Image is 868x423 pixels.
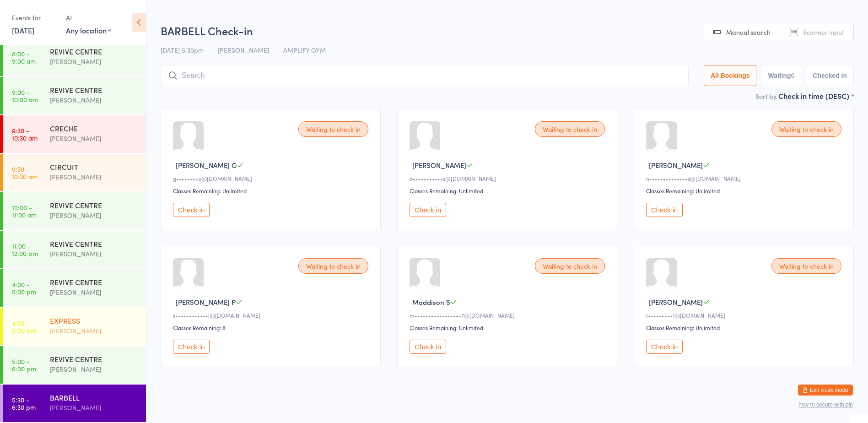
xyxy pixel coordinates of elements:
[50,56,138,67] div: [PERSON_NAME]
[12,10,57,25] div: Events for
[50,210,138,221] div: [PERSON_NAME]
[12,204,37,218] time: 10:00 - 11:00 am
[771,258,841,274] div: Waiting to check in
[410,203,446,217] button: Check in
[3,115,146,153] a: 9:30 -10:30 amCRECHE[PERSON_NAME]
[412,160,466,170] span: [PERSON_NAME]
[50,287,138,298] div: [PERSON_NAME]
[12,319,36,334] time: 4:30 - 5:00 pm
[298,121,368,137] div: Waiting to check in
[791,72,795,79] div: 6
[173,203,210,217] button: Check in
[50,46,138,56] div: REVIVE CENTRE
[283,45,326,54] span: AMPLIFY GYM
[3,308,146,345] a: 4:30 -5:00 pmEXPRESS[PERSON_NAME]
[173,174,371,182] div: g••••••••o@[DOMAIN_NAME]
[50,133,138,144] div: [PERSON_NAME]
[3,346,146,384] a: 5:00 -6:00 pmREVIVE CENTRE[PERSON_NAME]
[12,396,36,411] time: 5:30 - 6:30 pm
[3,192,146,230] a: 10:00 -11:00 amREVIVE CENTRE[PERSON_NAME]
[798,385,853,396] button: Exit kiosk mode
[3,77,146,114] a: 9:00 -10:00 amREVIVE CENTRE[PERSON_NAME]
[12,50,36,65] time: 8:00 - 9:00 am
[50,364,138,374] div: [PERSON_NAME]
[410,174,608,182] div: b•••••••••••s@[DOMAIN_NAME]
[778,91,854,101] div: Check in time (DESC)
[649,297,703,307] span: [PERSON_NAME]
[755,92,776,101] label: Sort by
[66,10,111,25] div: At
[806,65,854,86] button: Checked in
[3,38,146,76] a: 8:00 -9:00 amREVIVE CENTRE[PERSON_NAME]
[771,121,841,137] div: Waiting to check in
[161,65,689,86] input: Search
[298,258,368,274] div: Waiting to check in
[50,95,138,105] div: [PERSON_NAME]
[50,123,138,133] div: CRECHE
[12,281,36,295] time: 4:00 - 5:00 pm
[173,187,371,195] div: Classes Remaining: Unlimited
[761,65,801,86] button: Waiting6
[50,249,138,259] div: [PERSON_NAME]
[176,297,236,307] span: [PERSON_NAME] P
[173,311,371,319] div: s••••••••••••l@[DOMAIN_NAME]
[50,354,138,364] div: REVIVE CENTRE
[704,65,757,86] button: All Bookings
[176,160,237,170] span: [PERSON_NAME] G
[66,25,111,35] div: Any location
[535,258,605,274] div: Waiting to check in
[50,392,138,402] div: BARBELL
[3,385,146,422] a: 5:30 -6:30 pmBARBELL[PERSON_NAME]
[173,324,371,331] div: Classes Remaining: 8
[50,325,138,336] div: [PERSON_NAME]
[410,324,608,331] div: Classes Remaining: Unlimited
[50,277,138,287] div: REVIVE CENTRE
[173,340,210,354] button: Check in
[161,23,854,38] h2: BARBELL Check-in
[646,340,683,354] button: Check in
[50,239,138,249] div: REVIVE CENTRE
[3,269,146,307] a: 4:00 -5:00 pmREVIVE CENTRE[PERSON_NAME]
[646,203,683,217] button: Check in
[646,324,844,331] div: Classes Remaining: Unlimited
[50,402,138,413] div: [PERSON_NAME]
[412,297,450,307] span: Maddison S
[3,154,146,191] a: 9:30 -10:30 amCIRCUIT[PERSON_NAME]
[646,187,844,195] div: Classes Remaining: Unlimited
[798,401,853,408] button: how to secure with pin
[218,45,269,54] span: [PERSON_NAME]
[12,88,38,103] time: 9:00 - 10:00 am
[12,358,36,372] time: 5:00 - 6:00 pm
[12,242,38,257] time: 11:00 - 12:00 pm
[410,311,608,319] div: m•••••••••••••••••7@[DOMAIN_NAME]
[50,172,138,182] div: [PERSON_NAME]
[50,85,138,95] div: REVIVE CENTRE
[50,315,138,325] div: EXPRESS
[726,27,771,37] span: Manual search
[649,160,703,170] span: [PERSON_NAME]
[50,162,138,172] div: CIRCUIT
[50,200,138,210] div: REVIVE CENTRE
[803,27,844,37] span: Scanner input
[12,25,34,35] a: [DATE]
[12,165,38,180] time: 9:30 - 10:30 am
[646,311,844,319] div: t•••••••••1@[DOMAIN_NAME]
[161,45,204,54] span: [DATE] 5:30pm
[410,187,608,195] div: Classes Remaining: Unlimited
[12,127,38,141] time: 9:30 - 10:30 am
[410,340,446,354] button: Check in
[646,174,844,182] div: n••••••••••••••s@[DOMAIN_NAME]
[3,231,146,268] a: 11:00 -12:00 pmREVIVE CENTRE[PERSON_NAME]
[535,121,605,137] div: Waiting to check in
